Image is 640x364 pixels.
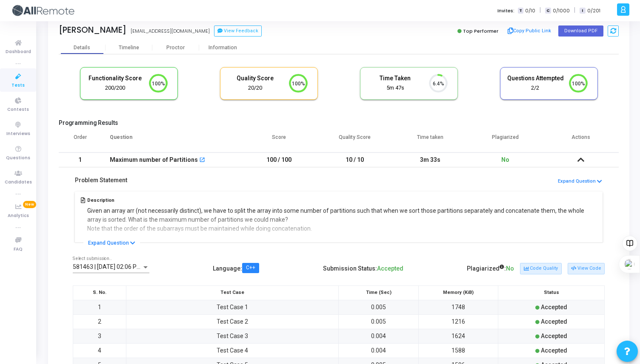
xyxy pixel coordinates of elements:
span: Candidates [5,179,32,186]
th: Actions [543,129,619,152]
span: FAQ [14,246,23,253]
td: 1 [73,300,126,314]
div: Timeline [119,45,139,51]
th: Memory (KiB) [418,285,498,300]
td: 4 [73,343,126,358]
th: Score [241,129,317,152]
td: Test Case 2 [126,314,339,329]
span: Questions [6,155,30,162]
span: New [23,201,36,208]
td: 1588 [418,343,498,358]
div: Submission Status: [323,262,403,276]
span: Accepted [541,347,567,354]
th: Plagiarized [468,129,543,152]
div: [EMAIL_ADDRESS][DOMAIN_NAME] [131,28,210,35]
span: C [545,8,551,14]
th: Order [59,129,101,152]
td: 100 / 100 [241,152,317,167]
td: 1748 [418,300,498,314]
td: Test Case 3 [126,329,339,343]
span: Accepted [541,318,567,325]
td: 3 [73,329,126,343]
h5: Programming Results [59,119,619,127]
button: Expand Question [557,178,603,186]
button: Copy Public Link [505,25,554,37]
td: 0.005 [339,300,418,314]
span: Contests [7,106,29,113]
span: Interviews [6,130,30,138]
th: Test Case [126,285,339,300]
td: 1216 [418,314,498,329]
label: Invites: [497,7,514,14]
div: Proctor [152,45,199,51]
span: | [540,6,541,15]
td: 1 [59,152,101,167]
h5: Description [87,198,597,203]
td: 0.004 [339,343,418,358]
span: T [518,8,523,14]
span: 581463 | [DATE] 02:06 PM IST (Best) P [73,263,175,270]
span: Dashboard [6,48,31,56]
div: 2/2 [507,84,564,92]
td: Test Case 4 [126,343,339,358]
th: Status [498,285,605,300]
span: Accepted [541,304,567,310]
th: Question [101,129,241,152]
th: S. No. [73,285,126,300]
td: 0.004 [339,329,418,343]
button: View Feedback [214,25,262,37]
div: 5m 47s [367,84,424,92]
th: Time taken [392,129,468,152]
span: No [506,265,514,272]
span: 0/1000 [553,7,570,14]
mat-icon: open_in_new [199,158,205,164]
button: View Code [568,263,605,274]
span: Accepted [541,333,567,339]
h5: Quality Score [227,75,284,82]
td: 2 [73,314,126,329]
button: Code Quality [520,263,561,274]
span: No [501,156,509,163]
img: logo [11,2,74,19]
h5: Questions Attempted [507,75,564,82]
div: Information [199,45,246,51]
span: Tests [11,82,25,89]
span: I [580,8,585,14]
span: | [574,6,575,15]
td: 1624 [418,329,498,343]
div: Plagiarized : [467,262,514,276]
span: Analytics [8,212,29,220]
div: [PERSON_NAME] [59,25,126,35]
td: 3m 33s [392,152,468,167]
th: Time (Sec) [339,285,418,300]
span: 0/201 [587,7,600,14]
h5: Problem Statement [75,177,127,184]
div: 200/200 [87,84,144,92]
span: 0/10 [525,7,535,14]
span: Accepted [377,265,403,272]
div: Language : [213,262,259,276]
h5: Functionality Score [87,75,144,82]
h5: Time Taken [367,75,424,82]
td: 10 / 10 [317,152,392,167]
td: Test Case 1 [126,300,339,314]
div: 20/20 [227,84,284,92]
div: Maximum number of Partitions [110,153,198,167]
button: Download PDF [558,25,603,37]
button: Expand Question [83,239,140,247]
div: Details [74,45,90,51]
th: Quality Score [317,129,392,152]
div: C++ [246,265,255,271]
td: 0.005 [339,314,418,329]
p: Given an array arr (not necessarily distinct), we have to split the array into some number of par... [87,206,597,233]
span: Top Performer [463,28,498,34]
